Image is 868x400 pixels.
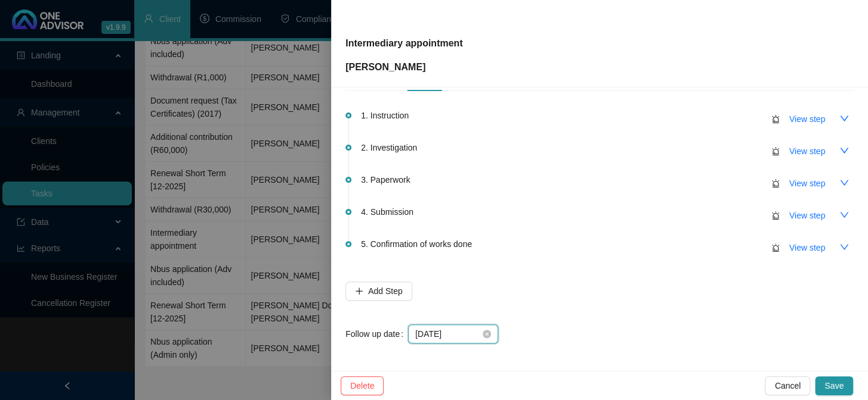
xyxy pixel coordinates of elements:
span: down [839,242,849,252]
button: View step [780,142,835,161]
span: down [839,114,849,123]
span: Delete [350,379,374,392]
label: Follow up date [345,324,408,343]
button: View step [780,174,835,193]
span: alert [771,115,780,123]
span: down [839,210,849,220]
span: alert [771,211,780,220]
span: View step [789,112,825,126]
p: [PERSON_NAME] [345,60,462,74]
span: close-circle [483,330,491,338]
button: Cancel [765,376,810,395]
span: alert [771,243,780,252]
span: Cancel [774,379,801,392]
span: 3. Paperwork [361,173,410,186]
span: 4. Submission [361,205,413,218]
span: alert [771,179,780,187]
input: Select date [415,327,480,340]
span: down [839,178,849,187]
span: alert [771,147,780,155]
button: Delete [341,376,384,395]
span: 1. Instruction [361,109,409,122]
span: View step [789,145,825,158]
span: Add Step [368,285,403,298]
span: View step [789,209,825,222]
span: View step [789,241,825,254]
span: View step [789,177,825,190]
button: View step [780,206,835,225]
button: Add Step [345,282,412,301]
span: Save [824,379,844,392]
button: View step [780,238,835,257]
button: View step [780,110,835,129]
p: Intermediary appointment [345,36,462,51]
span: plus [355,287,363,295]
span: down [839,146,849,155]
span: 5. Confirmation of works done [361,237,472,251]
button: Save [815,376,853,395]
span: 2. Investigation [361,141,417,154]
